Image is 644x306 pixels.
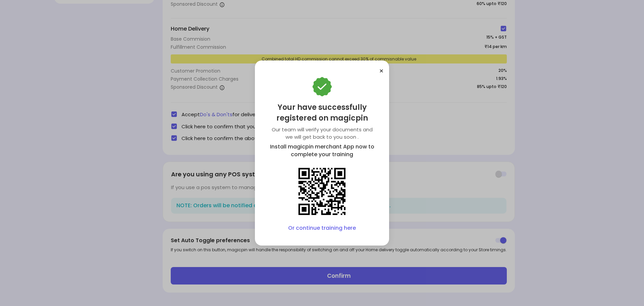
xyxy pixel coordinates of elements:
a: Or continue training here [288,224,356,232]
div: Your have successfully registered on magicpin [268,102,376,123]
img: QR code [295,165,349,218]
img: Bmiey8A6pIvryUbuH9gNkaXLk_d0upLGesanSgfXTNQpErMybyzEx-Ux_6fu80IKHCRuIThfIE-JRLXil1y1pG8iRpVbs98nc... [312,77,332,97]
div: Install magicpin merchant App now to complete your training [268,143,376,159]
div: Our team will verify your documents and we will get back to you soon . [268,126,376,140]
button: × [379,66,384,76]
